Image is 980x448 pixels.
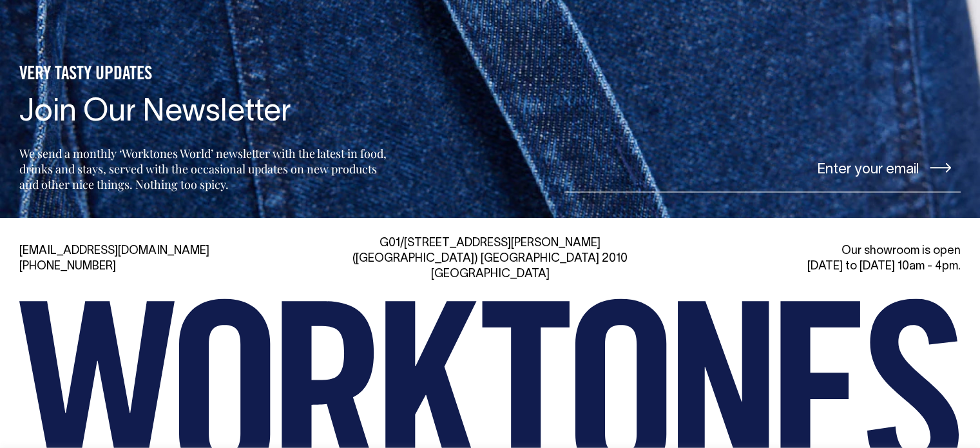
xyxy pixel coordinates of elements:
div: G01/[STREET_ADDRESS][PERSON_NAME] ([GEOGRAPHIC_DATA]) [GEOGRAPHIC_DATA] 2010 [GEOGRAPHIC_DATA] [340,236,640,282]
div: Our showroom is open [DATE] to [DATE] 10am - 4pm. [660,244,961,275]
a: [PHONE_NUMBER] [19,261,116,272]
input: Enter your email [564,144,961,192]
h5: VERY TASTY UPDATES [19,64,390,86]
a: [EMAIL_ADDRESS][DOMAIN_NAME] [19,246,209,257]
h4: Join Our Newsletter [19,96,390,130]
p: We send a monthly ‘Worktones World’ newsletter with the latest in food, drinks and stays, served ... [19,146,390,192]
